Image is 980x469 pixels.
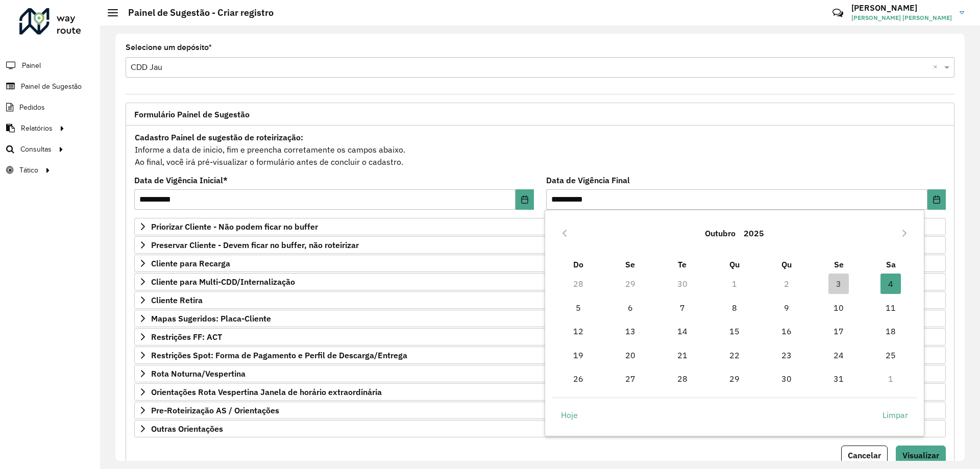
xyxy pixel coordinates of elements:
[865,319,917,343] td: 18
[776,368,797,389] span: 30
[827,2,849,24] a: Contato Rápido
[134,420,946,437] a: Outras Orientações
[927,189,946,210] button: Choose Date
[573,259,583,269] span: Do
[134,310,946,327] a: Mapas Sugeridos: Placa-Cliente
[776,321,797,341] span: 16
[134,365,946,382] a: Rota Noturna/Vespertina
[19,102,45,113] span: Pedidos
[21,81,82,92] span: Painel de Sugestão
[656,367,708,390] td: 28
[851,13,952,22] span: [PERSON_NAME] [PERSON_NAME]
[708,343,761,366] td: 22
[151,278,295,286] span: Cliente para Multi-CDD/Internalização
[151,314,271,323] span: Mapas Sugeridos: Placa-Cliente
[568,321,589,341] span: 12
[880,321,901,341] span: 18
[865,272,917,295] td: 4
[620,298,641,318] span: 6
[134,174,228,186] label: Data de Vigência Inicial
[656,296,708,319] td: 7
[556,225,573,241] button: Previous Month
[813,296,865,319] td: 10
[21,123,53,134] span: Relatórios
[151,259,230,267] span: Cliente para Recarga
[883,409,908,421] span: Limpar
[151,241,359,249] span: Preservar Cliente - Devem ficar no buffer, não roteirizar
[134,291,946,309] a: Cliente Retira
[880,345,901,365] span: 25
[656,272,708,295] td: 30
[724,321,745,341] span: 15
[896,446,946,465] button: Visualizar
[568,368,589,389] span: 26
[134,383,946,401] a: Orientações Rota Vespertina Janela de horário extraordinária
[828,321,849,341] span: 17
[151,369,246,378] span: Rota Noturna/Vespertina
[604,296,656,319] td: 6
[781,259,792,269] span: Qu
[776,298,797,318] span: 9
[20,144,52,155] span: Consultas
[729,259,740,269] span: Qu
[19,165,38,176] span: Tático
[552,343,604,366] td: 19
[118,7,274,18] h2: Painel de Sugestão - Criar registro
[620,345,641,365] span: 20
[604,343,656,366] td: 20
[896,225,913,241] button: Next Month
[134,110,250,118] span: Formulário Painel de Sugestão
[708,319,761,343] td: 15
[724,345,745,365] span: 22
[151,296,203,304] span: Cliente Retira
[568,345,589,365] span: 19
[151,425,223,433] span: Outras Orientações
[828,345,849,365] span: 24
[134,255,946,272] a: Cliente para Recarga
[848,450,881,460] span: Cancelar
[828,298,849,318] span: 10
[552,272,604,295] td: 28
[724,368,745,389] span: 29
[656,343,708,366] td: 21
[22,60,41,71] span: Painel
[708,296,761,319] td: 8
[672,298,693,318] span: 7
[134,347,946,364] a: Restrições Spot: Forma de Pagamento e Perfil de Descarga/Entrega
[933,61,942,73] span: Clear all
[813,272,865,295] td: 3
[880,274,901,294] span: 4
[151,333,222,341] span: Restrições FF: ACT
[678,259,687,269] span: Te
[724,298,745,318] span: 8
[552,296,604,319] td: 5
[813,367,865,390] td: 31
[151,351,407,359] span: Restrições Spot: Forma de Pagamento e Perfil de Descarga/Entrega
[761,343,813,366] td: 23
[701,221,740,245] button: Choose Month
[134,236,946,254] a: Preservar Cliente - Devem ficar no buffer, não roteirizar
[134,402,946,419] a: Pre-Roteirização AS / Orientações
[761,272,813,295] td: 2
[620,368,641,389] span: 27
[135,132,303,142] strong: Cadastro Painel de sugestão de roteirização:
[545,210,924,436] div: Choose Date
[552,367,604,390] td: 26
[151,223,318,231] span: Priorizar Cliente - Não podem ficar no buffer
[708,367,761,390] td: 29
[516,189,534,210] button: Choose Date
[561,409,578,421] span: Hoje
[841,446,888,465] button: Cancelar
[672,368,693,389] span: 28
[656,319,708,343] td: 14
[134,273,946,290] a: Cliente para Multi-CDD/Internalização
[813,319,865,343] td: 17
[834,259,844,269] span: Se
[880,298,901,318] span: 11
[625,259,635,269] span: Se
[865,296,917,319] td: 11
[874,405,917,426] button: Limpar
[672,321,693,341] span: 14
[126,41,212,54] label: Selecione um depósito
[568,298,589,318] span: 5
